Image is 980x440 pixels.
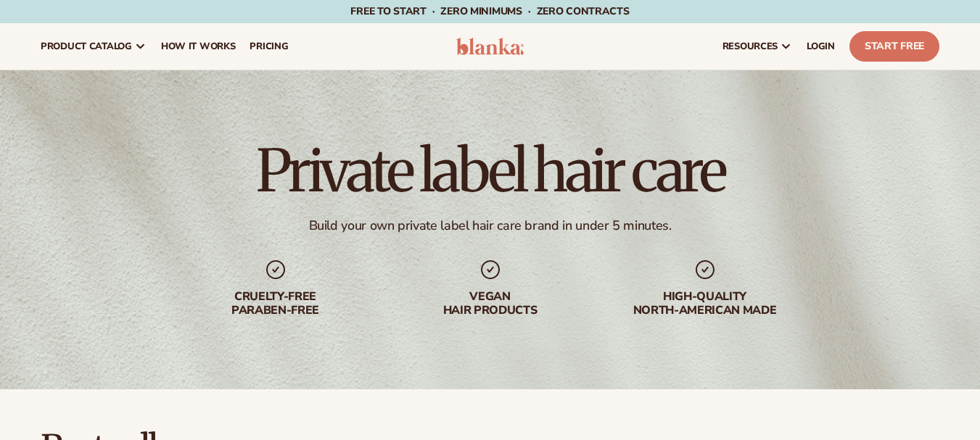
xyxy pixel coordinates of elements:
[350,4,629,18] span: Free to start · ZERO minimums · ZERO contracts
[456,38,524,55] img: logo
[309,217,672,234] div: Build your own private label hair care brand in under 5 minutes.
[161,41,236,52] span: How It Works
[256,142,725,200] h1: Private label hair care
[612,290,798,317] div: High-quality North-american made
[807,41,835,52] span: LOGIN
[799,23,842,70] a: LOGIN
[154,23,243,70] a: How It Works
[849,31,939,62] a: Start Free
[33,23,154,70] a: product catalog
[398,290,583,317] div: Vegan hair products
[722,41,778,52] span: resources
[715,23,799,70] a: resources
[183,290,368,317] div: cruelty-free paraben-free
[242,23,295,70] a: pricing
[41,41,132,52] span: product catalog
[250,41,288,52] span: pricing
